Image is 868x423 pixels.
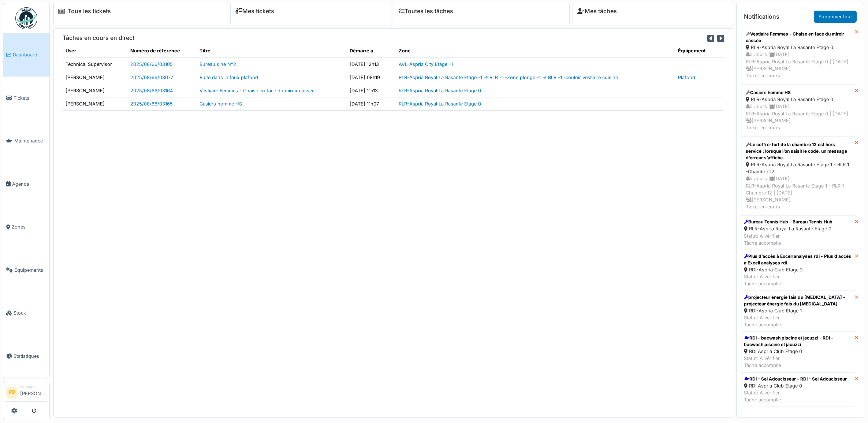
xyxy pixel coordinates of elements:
div: RDI-Aspria Club Etage 2 [744,266,852,273]
th: Démarré à [347,44,396,57]
div: RLR-Aspria Royal La Rasante Etage 0 [744,225,832,232]
th: Zone [396,44,675,57]
div: 5 Jours | [DATE] RLR-Aspria Royal La Rasante Etage 0 | [DATE] [PERSON_NAME] Ticket en cours [746,51,850,79]
div: Bureau Tennis Hub - Bureau Tennis Hub [744,219,832,225]
a: RDI - Sel Adoucisseur - RDI - Sel Adoucisseur RDI Aspria Club Etage 0 Statut: À vérifierTâche acc... [741,372,855,407]
a: Fuite dans le faux plafond [200,75,258,80]
div: Statut: À vérifier Tâche accomplie [744,314,852,328]
a: PD Manager[PERSON_NAME] [6,384,46,402]
div: Plus d’accès à Excell analyses rdi - Plus d’accès à Excell analyses rdi [744,253,852,266]
a: Équipements [3,249,49,292]
a: Vestiaire Femmes - Chaise en face du miroir cassée [200,88,314,93]
div: RDI-Aspria Club Etage 1 [744,307,852,314]
a: Agenda [3,163,49,206]
a: Statistiques [3,335,49,378]
a: Tickets [3,77,49,120]
a: Casiers homme HS [200,101,242,107]
img: Badge_color-CXgf-gQk.svg [15,7,37,29]
a: Plafond [678,75,695,80]
div: RDI Aspria Club Etage 0 [744,382,847,389]
div: Statut: À vérifier Tâche accomplie [744,389,847,403]
a: Mes tâches [577,8,617,15]
span: Agenda [12,181,46,188]
span: Maintenance [14,137,46,144]
a: Bureau Tennis Hub - Bureau Tennis Hub RLR-Aspria Royal La Rasante Etage 0 Statut: À vérifierTâche... [741,215,855,250]
a: Mes tickets [235,8,274,15]
span: Zones [12,223,46,230]
a: Stock [3,292,49,335]
div: Statut: À vérifier Tâche accomplie [744,355,852,369]
a: Casiers homme HS RLR-Aspria Royal La Rasante Etage 0 5 Jours |[DATE]RLR-Aspria Royal La Rasante E... [741,84,855,136]
a: Tous les tickets [68,8,111,15]
div: Manager [20,384,46,390]
div: RDI - Sel Adoucisseur - RDI - Sel Adoucisseur [744,376,847,382]
a: Dashboard [3,33,49,77]
a: Maintenance [3,119,49,163]
span: Dashboard [13,51,46,58]
th: Numéro de référence [127,44,197,57]
td: [PERSON_NAME] [63,71,127,84]
div: Vestiaire Femmes - Chaise en face du miroir cassée [746,31,850,44]
div: Le coffre-fort de la chambre 12 est hors service : lorsque l’on saisit le code, un message d’erre... [746,141,850,161]
a: 2025/08/66/03077 [130,75,173,80]
div: RDI - bacwash piscine et jacuzzi - RDI - bacwash piscine et jacuzzi [744,335,852,348]
div: Statut: À vérifier Tâche accomplie [744,273,852,287]
td: [DATE] 11h13 [347,84,396,97]
div: RLR-Aspria Royal La Rasante Etage 0 [746,96,850,103]
a: projecteur énergie fais du [MEDICAL_DATA] - projecteur énergie fais du [MEDICAL_DATA] RDI-Aspria ... [741,291,855,332]
div: 5 Jours | [DATE] RLR-Aspria Royal La Rasante Etage 1 - RLR 1 -Chambre 12 | [DATE] [PERSON_NAME] T... [746,175,850,210]
a: RLR-Aspria Royal La Rasante Etage -1 -> RLR -1 -Zone plonge -1 -> RLR -1 -couloir vestiaire cuisine [399,75,618,80]
a: Zones [3,205,49,249]
span: translation missing: fr.shared.user [66,48,76,53]
div: Statut: À vérifier Tâche accomplie [744,233,832,246]
a: Supprimer tout [814,11,857,23]
li: [PERSON_NAME] [20,384,46,400]
td: [DATE] 12h13 [347,57,396,71]
td: [PERSON_NAME] [63,84,127,97]
th: Équipement [675,44,724,57]
a: RLR-Aspria Royal La Rasante Etage 0 [399,101,481,107]
a: AVL-Aspria City Etage -1 [399,62,453,67]
td: [PERSON_NAME] [63,97,127,111]
span: Tickets [14,94,46,101]
div: projecteur énergie fais du [MEDICAL_DATA] - projecteur énergie fais du [MEDICAL_DATA] [744,294,852,307]
span: Équipements [14,267,46,274]
a: Plus d’accès à Excell analyses rdi - Plus d’accès à Excell analyses rdi RDI-Aspria Club Etage 2 S... [741,250,855,291]
td: Technical Supervisor [63,57,127,71]
div: RDI Aspria Club Etage 0 [744,348,852,355]
h6: Tâches en cours en direct [63,34,134,41]
a: Bureau kiné N°2 [200,62,236,67]
td: [DATE] 11h07 [347,97,396,111]
a: 2025/08/66/03105 [130,62,173,67]
a: Toutes les tâches [399,8,453,15]
a: 2025/08/66/03164 [130,88,173,93]
a: 2025/08/66/03165 [130,101,173,107]
div: RLR-Aspria Royal La Rasante Etage 0 [746,44,850,51]
div: 5 Jours | [DATE] RLR-Aspria Royal La Rasante Etage 0 | [DATE] [PERSON_NAME] Ticket en cours [746,103,850,131]
li: PD [6,387,17,398]
a: RDI - bacwash piscine et jacuzzi - RDI - bacwash piscine et jacuzzi RDI Aspria Club Etage 0 Statu... [741,331,855,372]
span: Statistiques [14,353,46,360]
a: Vestiaire Femmes - Chaise en face du miroir cassée RLR-Aspria Royal La Rasante Etage 0 5 Jours |[... [741,26,855,84]
a: RLR-Aspria Royal La Rasante Etage 0 [399,88,481,93]
th: Titre [197,44,347,57]
td: [DATE] 08h19 [347,71,396,84]
div: RLR-Aspria Royal La Rasante Etage 1 - RLR 1 -Chambre 12 [746,161,850,175]
span: Stock [14,309,46,316]
div: Casiers homme HS [746,89,850,96]
h6: Notifications [744,13,779,20]
a: Le coffre-fort de la chambre 12 est hors service : lorsque l’on saisit le code, un message d’erre... [741,136,855,215]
